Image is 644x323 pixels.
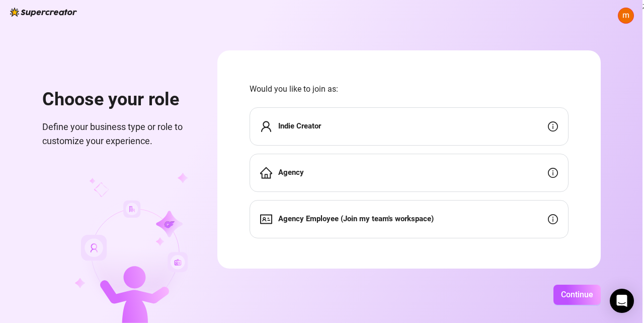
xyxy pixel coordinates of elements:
[260,167,272,179] span: home
[260,213,272,225] span: idcard
[260,120,272,133] span: user
[250,83,569,95] span: Would you like to join as:
[278,121,321,131] strong: Indie Creator
[42,89,193,111] h1: Choose your role
[42,120,193,149] span: Define your business type or role to customize your experience.
[561,290,593,299] span: Continue
[278,214,434,223] strong: Agency Employee (Join my team's workspace)
[618,8,633,23] img: ACg8ocIasJv9wUrKJz0oG97c0eNSwQCJuoHc-9qjnRYMlnC60ssQsQ=s96-c
[610,289,634,313] div: Open Intercom Messenger
[278,168,304,177] strong: Agency
[548,214,558,224] span: info-circle
[10,8,77,17] img: logo
[548,121,558,132] span: info-circle
[548,168,558,178] span: info-circle
[553,285,601,305] button: Continue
